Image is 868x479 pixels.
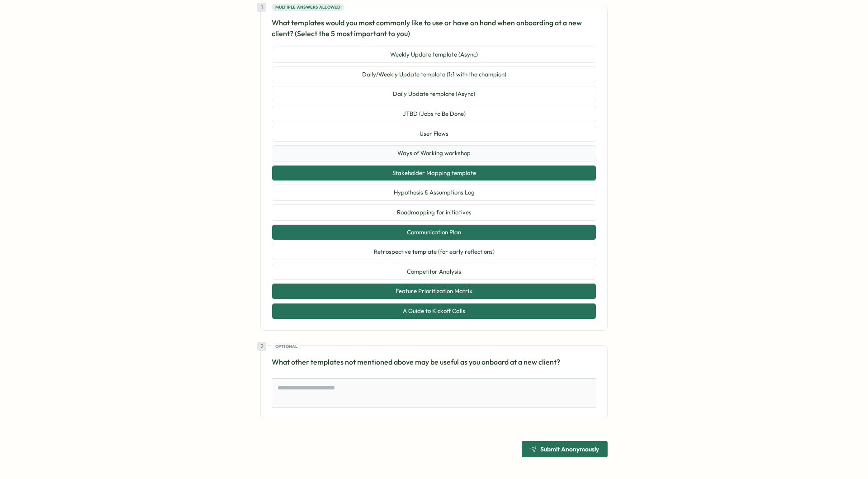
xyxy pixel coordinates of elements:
[275,343,298,350] span: Optional
[272,283,596,299] button: Feature Prioritization Matrix
[272,17,596,40] p: What templates would you most commonly like to use or have on hand when onboarding at a new clien...
[257,3,266,12] div: 1
[272,204,596,221] button: Roadmapping for initiatives
[272,185,596,201] button: Hypothesis & Assumptions Log
[272,356,596,368] p: What other templates not mentioned above may be useful as you onboard at a new client?
[272,224,596,241] button: Communication Plan
[272,145,596,161] button: Ways of Working workshop
[272,47,596,63] button: Weekly Update template (Async)
[257,342,266,351] div: 2
[272,244,596,260] button: Retrospective template (for early reflections)
[272,106,596,122] button: JTBD (Jobs to Be Done)
[540,446,599,452] span: Submit Anonymously
[275,4,341,10] span: Multiple answers allowed
[272,86,596,102] button: Daily Update template (Async)
[272,264,596,280] button: Competitor Analysis
[272,165,596,181] button: Stakeholder Mapping template
[522,441,608,457] button: Submit Anonymously
[272,126,596,142] button: User Flows
[272,66,596,83] button: Daily/Weekly Update template (1:1 with the champion)
[272,303,596,319] button: A Guide to Kickoff Calls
